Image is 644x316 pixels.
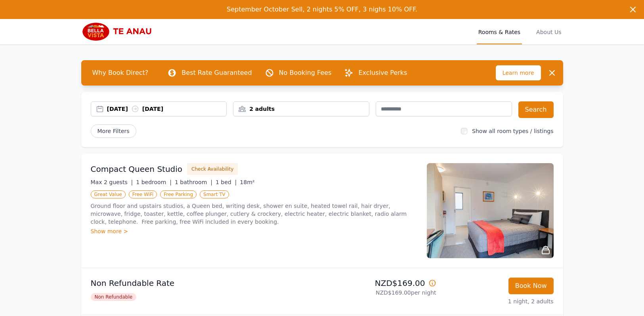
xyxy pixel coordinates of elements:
a: About Us [535,19,563,44]
button: Search [518,101,554,118]
span: Smart TV [200,190,229,198]
span: Great Value [91,190,126,198]
span: Free WiFi [129,190,157,198]
span: 1 bathroom | [175,179,212,185]
div: 2 adults [233,105,369,113]
span: Learn more [496,65,541,80]
p: 1 night, 2 adults [443,297,554,305]
button: Check Availability [187,163,238,175]
div: [DATE] [DATE] [107,105,227,113]
label: Show all room types / listings [472,128,553,134]
span: Max 2 guests | [91,179,133,185]
span: 18m² [240,179,254,185]
p: Best Rate Guaranteed [182,68,252,78]
span: Why Book Direct? [86,65,155,81]
a: Rooms & Rates [477,19,522,44]
img: Bella Vista Te Anau [81,22,158,41]
span: September October Sell, 2 nights 5% OFF, 3 nighs 10% OFF. [227,6,417,13]
span: More Filters [91,124,136,138]
p: Exclusive Perks [358,68,407,78]
button: Book Now [508,278,554,294]
p: NZD$169.00 per night [325,289,436,297]
p: No Booking Fees [279,68,332,78]
p: Non Refundable Rate [91,278,319,289]
span: 1 bed | [216,179,237,185]
div: Show more > [91,227,417,235]
span: Free Parking [160,190,197,198]
span: Non Refundable [91,293,137,301]
p: Ground floor and upstairs studios, a Queen bed, writing desk, shower en suite, heated towel rail,... [91,202,417,226]
p: NZD$169.00 [325,278,436,289]
h3: Compact Queen Studio [91,164,183,175]
span: 1 bedroom | [136,179,172,185]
